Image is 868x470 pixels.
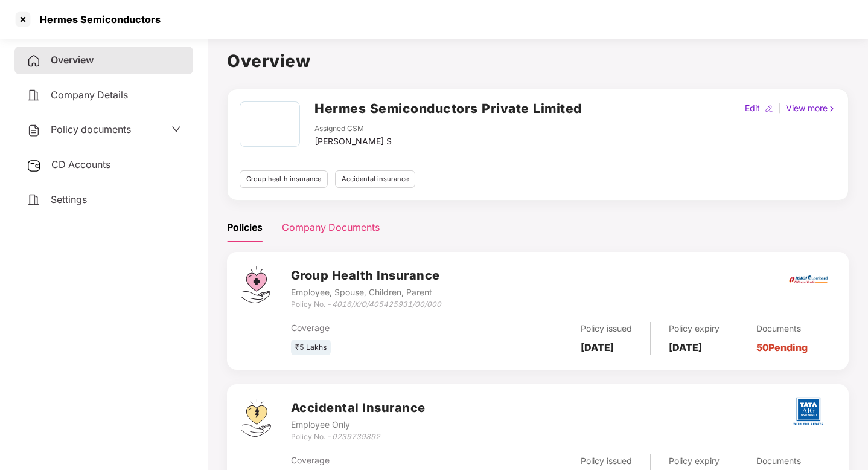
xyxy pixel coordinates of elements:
[291,431,426,443] div: Policy No. -
[314,123,392,135] div: Assigned CSM
[787,390,829,433] img: tatag.png
[291,399,426,417] h3: Accidental Insurance
[776,101,783,115] div: |
[314,135,392,148] div: [PERSON_NAME] S
[669,322,720,335] div: Policy expiry
[227,220,263,235] div: Policies
[171,124,181,134] span: down
[756,454,814,468] div: Documents
[669,341,702,353] b: [DATE]
[314,98,582,118] h2: Hermes Semiconductors Private Limited
[291,340,331,356] div: ₹5 Lakhs
[787,272,830,287] img: icici.png
[291,286,441,299] div: Employee, Spouse, Children, Parent
[227,48,849,74] h1: Overview
[756,322,808,335] div: Documents
[291,299,441,311] div: Policy No. -
[332,300,441,309] i: 4016/X/O/405425931/00/000
[241,399,271,437] img: svg+xml;base64,PHN2ZyB4bWxucz0iaHR0cDovL3d3dy53My5vcmcvMjAwMC9zdmciIHdpZHRoPSI0OS4zMjEiIGhlaWdodD...
[669,454,720,468] div: Policy expiry
[291,418,426,431] div: Employee Only
[783,101,838,115] div: View more
[51,123,131,135] span: Policy documents
[756,341,808,353] a: 50 Pending
[27,88,41,103] img: svg+xml;base64,PHN2ZyB4bWxucz0iaHR0cDovL3d3dy53My5vcmcvMjAwMC9zdmciIHdpZHRoPSIyNCIgaGVpZ2h0PSIyNC...
[742,101,762,115] div: Edit
[581,454,632,468] div: Policy issued
[51,158,110,170] span: CD Accounts
[581,322,632,335] div: Policy issued
[765,105,773,113] img: editIcon
[241,266,270,303] img: svg+xml;base64,PHN2ZyB4bWxucz0iaHR0cDovL3d3dy53My5vcmcvMjAwMC9zdmciIHdpZHRoPSI0Ny43MTQiIGhlaWdodD...
[332,432,380,441] i: 0239739892
[291,454,472,467] div: Coverage
[828,105,836,113] img: rightIcon
[240,170,328,188] div: Group health insurance
[291,266,441,285] h3: Group Health Insurance
[335,170,415,188] div: Accidental insurance
[51,193,87,205] span: Settings
[33,13,161,25] div: Hermes Semiconductors
[51,54,94,66] span: Overview
[581,341,614,353] b: [DATE]
[291,321,472,335] div: Coverage
[27,158,42,173] img: svg+xml;base64,PHN2ZyB3aWR0aD0iMjUiIGhlaWdodD0iMjQiIHZpZXdCb3g9IjAgMCAyNSAyNCIgZmlsbD0ibm9uZSIgeG...
[27,54,41,68] img: svg+xml;base64,PHN2ZyB4bWxucz0iaHR0cDovL3d3dy53My5vcmcvMjAwMC9zdmciIHdpZHRoPSIyNCIgaGVpZ2h0PSIyNC...
[282,220,380,235] div: Company Documents
[27,123,41,138] img: svg+xml;base64,PHN2ZyB4bWxucz0iaHR0cDovL3d3dy53My5vcmcvMjAwMC9zdmciIHdpZHRoPSIyNCIgaGVpZ2h0PSIyNC...
[27,193,41,207] img: svg+xml;base64,PHN2ZyB4bWxucz0iaHR0cDovL3d3dy53My5vcmcvMjAwMC9zdmciIHdpZHRoPSIyNCIgaGVpZ2h0PSIyNC...
[51,89,128,101] span: Company Details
